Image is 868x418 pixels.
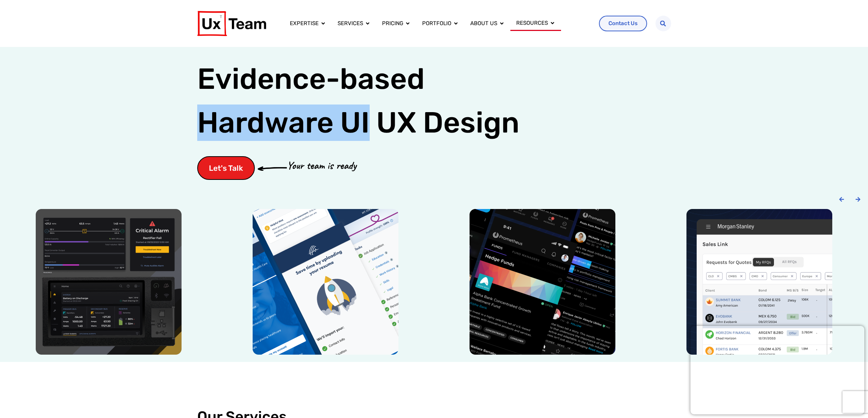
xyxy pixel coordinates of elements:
iframe: Popup CTA [690,326,864,414]
div: Carousel [7,209,861,355]
img: UX Team Logo [197,11,266,36]
div: Next slide [855,197,861,202]
div: 2 / 6 [224,209,427,355]
div: 3 / 6 [441,209,644,355]
a: Portfolio [422,19,451,28]
span: Contact Us [608,21,638,26]
div: Search [655,16,671,31]
a: About us [470,19,497,28]
img: Morgan Stanley trading floor application design [686,209,832,355]
div: 4 / 6 [658,209,861,355]
a: Contact Us [599,16,647,31]
div: Previous slide [839,197,844,202]
p: Your team is ready [287,157,356,174]
img: Power conversion company hardware UI device ux design [36,209,182,355]
img: SHC medical job application mobile app [253,209,398,355]
a: Let's Talk [197,156,255,180]
span: Hardware UI [197,104,370,141]
a: Expertise [290,19,319,28]
a: Resources [516,19,548,27]
img: Prometheus alts social media mobile app design [470,209,615,355]
img: arrow-cta [258,166,287,170]
span: UX Design [376,104,519,141]
h1: Evidence-based [197,57,519,145]
nav: Menu [284,16,593,31]
a: Services [338,19,363,28]
span: Let's Talk [209,164,243,172]
div: 1 / 6 [7,209,210,355]
a: Pricing [382,19,403,28]
div: Menu Toggle [284,16,593,31]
